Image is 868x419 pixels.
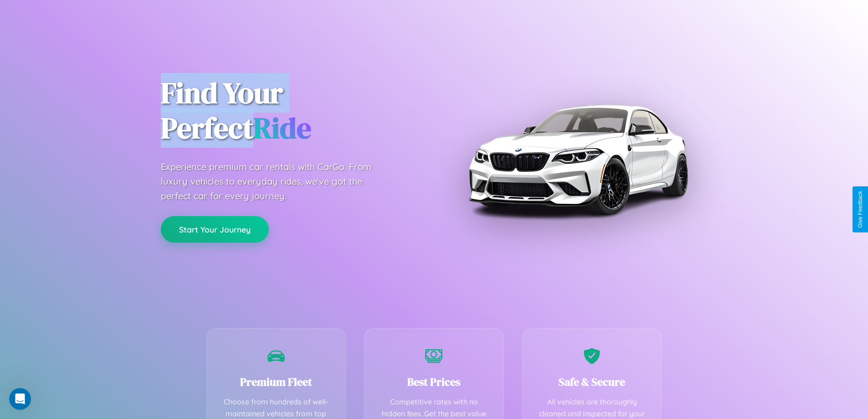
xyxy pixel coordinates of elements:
p: Experience premium car rentals with CarGo. From luxury vehicles to everyday rides, we've got the ... [161,160,389,203]
h3: Best Prices [378,374,490,389]
iframe: Intercom live chat [9,388,31,410]
h3: Safe & Secure [536,374,648,389]
span: Ride [253,108,311,148]
div: Give Feedback [857,191,863,228]
button: Start Your Journey [161,216,269,243]
h1: Find Your Perfect [161,76,421,146]
img: Premium BMW car rental vehicle [464,46,692,274]
h3: Premium Fleet [221,374,332,389]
